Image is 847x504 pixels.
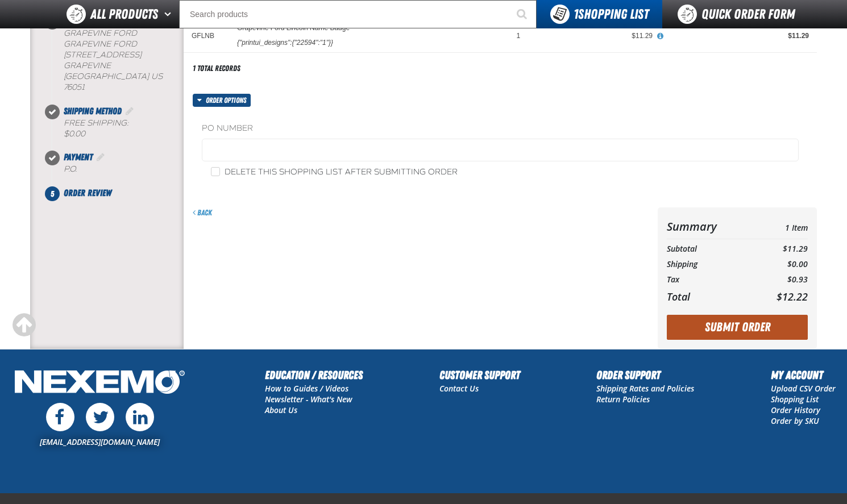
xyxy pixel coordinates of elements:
td: GFLNB [184,20,229,52]
a: Order by SKU [771,415,819,426]
span: GRAPEVINE [64,61,111,70]
span: $12.22 [777,290,808,303]
label: PO Number [202,123,799,134]
th: Summary [667,216,754,236]
li: Payment. Step 4 of 5. Completed [52,151,184,186]
a: Edit Shipping Method [124,106,135,116]
td: 1 Item [754,216,808,236]
input: Delete this shopping list after submitting order [211,167,220,176]
div: Scroll to the top [11,313,36,338]
a: Shipping Rates and Policies [596,383,694,394]
div: $11.29 [669,31,809,40]
a: Order History [771,405,820,415]
a: Contact Us [439,383,479,394]
span: Order options [206,94,251,107]
button: Order options [193,94,251,107]
span: Shipping Method [64,106,122,116]
h2: Education / Resources [265,366,363,384]
span: All Products [90,4,158,24]
a: Upload CSV Order [771,383,836,394]
th: Tax [667,272,754,288]
button: Submit Order [667,315,808,340]
b: Grapevine Ford [64,28,137,38]
h2: Customer Support [439,366,520,384]
th: Subtotal [667,241,754,257]
a: [EMAIL_ADDRESS][DOMAIN_NAME] [40,436,160,447]
a: About Us [265,405,297,415]
span: [STREET_ADDRESS] [64,50,142,60]
h2: My Account [771,366,836,384]
td: $0.93 [754,272,808,288]
a: Return Policies [596,394,650,405]
div: Free Shipping: [64,118,184,140]
span: 1 [516,32,520,40]
li: Shipping Information. Step 2 of 5. Completed [52,15,184,104]
strong: 1 [574,6,578,22]
th: Shipping [667,257,754,272]
td: $11.29 [754,241,808,257]
span: [GEOGRAPHIC_DATA] [64,72,149,81]
li: Shipping Method. Step 3 of 5. Completed [52,105,184,151]
bdo: 76051 [64,82,85,92]
th: Total [667,288,754,306]
h2: Order Support [596,366,694,384]
label: Delete this shopping list after submitting order [211,167,458,178]
a: How to Guides / Videos [265,383,348,394]
div: {"printui_designs":{"22594":"1"}} [237,38,333,47]
div: 1 total records [193,63,240,74]
button: View All Prices for Grapevine Ford Lincoln Name Badge [653,31,667,41]
a: Newsletter - What's New [265,394,352,405]
strong: $0.00 [64,129,85,139]
div: P.O. [64,164,184,175]
a: Edit Payment [95,152,106,163]
a: Back [193,208,212,217]
a: Shopping List [771,394,819,405]
span: Grapevine Ford [64,39,137,49]
span: Payment [64,152,93,163]
span: 5 [45,186,60,201]
a: Grapevine Ford Lincoln Name Badge [237,24,350,32]
span: US [151,72,163,81]
img: Nexemo Logo [11,366,188,400]
li: Order Review. Step 5 of 5. Not Completed [52,186,184,200]
td: $0.00 [754,257,808,272]
span: Order Review [64,188,111,198]
span: Shopping List [574,6,649,22]
div: $11.29 [536,31,653,40]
